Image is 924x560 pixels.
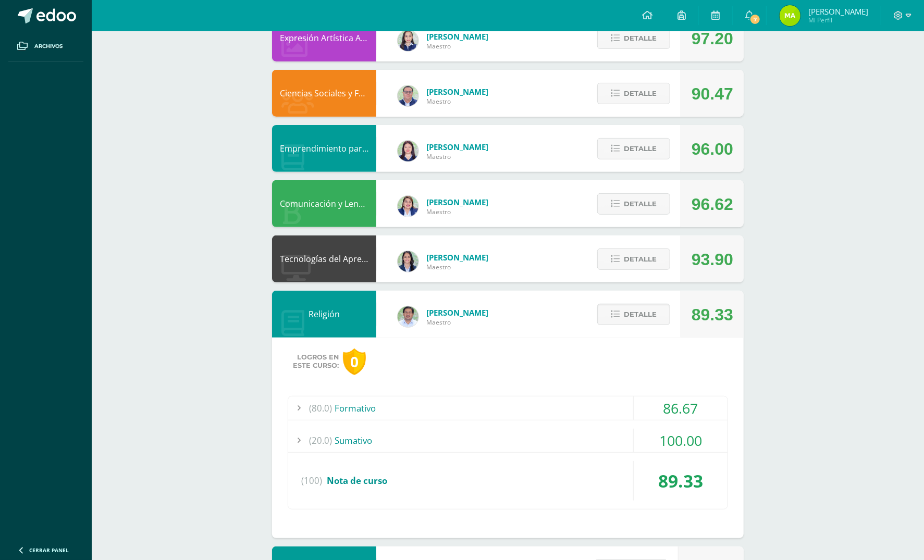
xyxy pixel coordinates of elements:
div: Sumativo [288,429,728,452]
span: Detalle [624,84,657,103]
span: Archivos [34,42,63,51]
span: Maestro [426,152,488,161]
div: 86.67 [634,396,728,420]
span: [PERSON_NAME] [426,197,488,207]
img: c1c1b07ef08c5b34f56a5eb7b3c08b85.png [398,85,418,106]
span: [PERSON_NAME] [808,6,868,17]
span: [PERSON_NAME] [426,86,488,97]
div: Ciencias Sociales y Formación Ciudadana [272,70,376,117]
a: Archivos [8,31,83,62]
div: 96.00 [692,126,733,172]
span: Nota de curso [327,475,387,487]
div: 93.90 [692,236,733,283]
div: Expresión Artística ARTES PLÁSTICAS [272,15,376,61]
div: 89.33 [692,291,733,338]
img: 3bd36b046ae57517a132c7b6c830657d.png [780,5,800,26]
span: Detalle [624,250,657,269]
img: a452c7054714546f759a1a740f2e8572.png [398,141,418,161]
span: Cerrar panel [29,546,69,554]
span: Logros en este curso: [293,353,339,370]
div: 100.00 [634,429,728,452]
span: Maestro [426,97,488,106]
img: 7489ccb779e23ff9f2c3e89c21f82ed0.png [398,251,418,272]
span: Detalle [624,139,657,158]
span: Maestro [426,263,488,271]
span: Detalle [624,305,657,324]
span: Maestro [426,318,488,327]
span: Mi Perfil [808,16,868,24]
span: [PERSON_NAME] [426,252,488,263]
div: Religión [272,291,376,338]
span: [PERSON_NAME] [426,31,488,42]
span: 7 [749,14,761,25]
div: 97.20 [692,15,733,62]
img: f767cae2d037801592f2ba1a5db71a2a.png [398,306,418,327]
button: Detalle [597,248,670,270]
button: Detalle [597,83,670,104]
div: 96.62 [692,181,733,228]
span: (100) [301,461,322,501]
span: [PERSON_NAME] [426,307,488,318]
img: 97caf0f34450839a27c93473503a1ec1.png [398,196,418,217]
button: Detalle [597,28,670,49]
span: Maestro [426,42,488,51]
span: [PERSON_NAME] [426,142,488,152]
div: Tecnologías del Aprendizaje y la Comunicación: Computación [272,235,376,282]
button: Detalle [597,138,670,159]
div: 89.33 [634,461,728,501]
span: Detalle [624,194,657,214]
span: (20.0) [309,429,332,452]
button: Detalle [597,193,670,215]
div: Formativo [288,396,728,420]
div: 90.47 [692,70,733,117]
span: Maestro [426,207,488,216]
button: Detalle [597,304,670,325]
span: (80.0) [309,396,332,420]
div: Comunicación y Lenguaje, Idioma Español [272,180,376,227]
div: Emprendimiento para la Productividad [272,125,376,172]
div: 0 [343,349,366,375]
img: 360951c6672e02766e5b7d72674f168c.png [398,30,418,51]
span: Detalle [624,29,657,48]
